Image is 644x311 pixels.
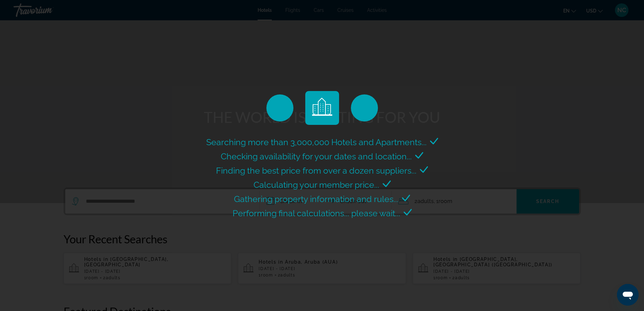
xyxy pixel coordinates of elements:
span: Gathering property information and rules... [234,194,399,204]
iframe: Button to launch messaging window [617,284,639,306]
span: Calculating your member price... [254,180,379,190]
span: Searching more than 3,000,000 Hotels and Apartments... [206,137,427,147]
span: Performing final calculations... please wait... [233,208,400,218]
span: Checking availability for your dates and location... [221,151,412,161]
span: Finding the best price from over a dozen suppliers... [216,165,416,176]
